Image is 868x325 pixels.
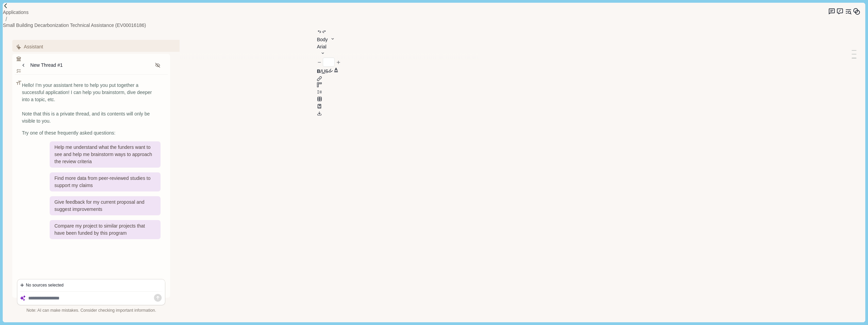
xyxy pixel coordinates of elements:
[50,172,161,191] div: Find more data from peer-reviewed studies to support my claims
[317,29,322,34] button: Undo
[317,43,327,58] button: Arial
[317,37,328,42] span: Body
[317,60,322,65] button: Decrease font size
[50,141,161,168] div: Help me understand what the funders want to see and help me brainstorm ways to approach the revie...
[3,9,29,16] a: Applications
[20,282,64,289] button: No sources selected
[3,22,146,29] a: Small Building Decarbonization Technical Assistance (EV00016186)
[50,196,161,215] div: Give feedback for my current proposal and suggest improvements
[3,16,10,22] img: Forward slash icon
[320,68,322,75] button: I
[317,68,320,74] b: B
[317,96,322,102] button: Line height
[317,43,327,50] div: Arial
[317,75,322,82] button: Line height
[336,60,341,65] button: Increase font size
[22,82,161,125] div: Hello! I'm your assistant here to help you put together a successful application! I can help you ...
[317,82,322,87] button: Adjust margins
[325,68,328,74] s: S
[322,68,325,74] u: U
[50,220,161,239] div: Compare my project to similar projects that have been funded by this program
[3,3,9,9] img: Forward slash icon
[322,68,325,75] button: U
[317,111,322,116] button: Export to docx
[24,43,43,50] span: Assistant
[317,36,335,43] button: Body
[317,104,322,109] button: Line height
[26,282,64,289] span: No sources selected
[317,68,320,75] button: B
[320,68,322,74] i: I
[322,29,327,34] button: Redo
[17,308,165,314] div: Note: AI can make mistakes. Consider checking important information.
[325,68,328,75] button: S
[317,90,322,94] button: Line height
[22,129,161,137] div: Try one of these frequently asked questions:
